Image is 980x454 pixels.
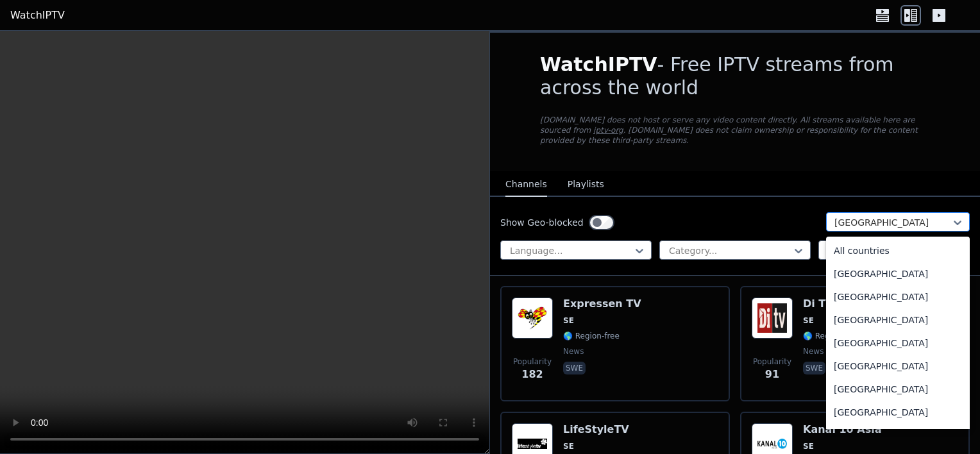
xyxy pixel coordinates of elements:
h6: Di TV [803,298,859,310]
div: [GEOGRAPHIC_DATA] [826,401,970,424]
span: Popularity [753,357,791,367]
p: [DOMAIN_NAME] does not host or serve any video content directly. All streams available here are s... [540,115,930,146]
span: 🌎 Region-free [803,331,859,341]
span: 182 [521,367,543,382]
button: Channels [505,172,547,197]
a: WatchIPTV [10,8,65,23]
span: WatchIPTV [540,53,657,76]
img: Expressen TV [512,298,553,339]
div: Aruba [826,424,970,447]
div: [GEOGRAPHIC_DATA] [826,355,970,378]
span: Popularity [513,357,552,367]
div: [GEOGRAPHIC_DATA] [826,262,970,285]
div: All countries [826,239,970,262]
span: news [803,346,824,357]
a: iptv-org [593,126,623,135]
div: [GEOGRAPHIC_DATA] [826,332,970,355]
div: [GEOGRAPHIC_DATA] [826,378,970,401]
div: [GEOGRAPHIC_DATA] [826,285,970,308]
h6: LifeStyleTV [563,423,629,436]
span: SE [563,441,574,451]
p: swe [563,362,586,374]
img: Di TV [752,298,793,339]
span: SE [563,315,574,326]
span: SE [803,315,814,326]
span: 🌎 Region-free [563,331,620,341]
span: news [563,346,584,357]
label: Show Geo-blocked [500,216,584,229]
h1: - Free IPTV streams from across the world [540,53,930,99]
button: Playlists [568,172,604,197]
h6: Expressen TV [563,298,641,310]
span: SE [803,441,814,451]
p: swe [803,362,825,374]
span: 91 [765,367,779,382]
div: [GEOGRAPHIC_DATA] [826,308,970,332]
h6: Kanal 10 Asia [803,423,881,436]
